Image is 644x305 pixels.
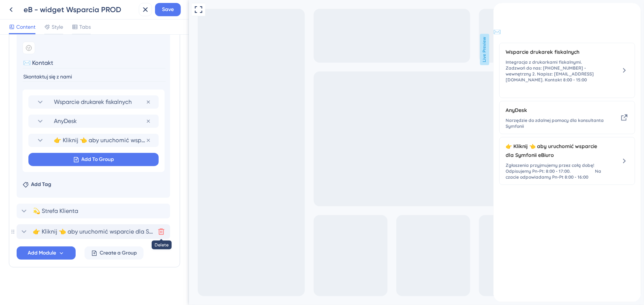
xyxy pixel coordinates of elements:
[52,22,63,31] span: Style
[28,115,159,128] div: AnyDesk
[12,139,111,157] span: 👉 Kliknij 👈 aby uruchomić wsparcie dla Symfonii eBiuro
[28,249,56,257] span: Add Module
[23,57,166,69] input: Header
[28,153,159,166] button: Add To Group
[28,134,159,147] div: 👉 Kliknij 👈 aby uruchomić wsparcie dla Symfonii eBiuro
[28,7,34,10] div: 3
[12,103,111,126] div: AnyDesk
[12,159,111,177] span: Zgłoszenia przyjmujemy przez całą dobę! Odpisujemy Pn-Pt: 8:00 - 17:00. Na czacie odpowiadamy Pn-...
[31,180,51,189] span: Add Tag
[17,224,172,239] div: 👉 Kliknij 👈 aby uruchomić wsparcie dla Symfonii eBiuroDelete
[12,139,111,177] div: 👉 Kliknij 👈 aby uruchomić wsparcie dla Symfonii eBiuro
[162,5,174,14] span: Save
[82,155,114,164] span: Add To Group
[16,22,35,31] span: Content
[155,3,181,16] button: Save
[12,56,111,80] span: Integracja z drukarkami fiskalnymi. Zadzwoń do nas: [PHONE_NUMBER] - wewnętrzny 2. Napisz: [EMAIL...
[54,117,146,126] span: AnyDesk
[85,246,144,260] button: Create a Group
[23,180,51,189] button: Add Tag
[79,22,91,31] span: Tabs
[33,207,78,215] span: 💫 Strefa Klienta
[33,227,155,236] span: 👉 Kliknij 👈 aby uruchomić wsparcie dla Symfonii eBiuro
[100,249,137,257] span: Create a Group
[12,85,23,90] span: Pn-Pt
[23,72,166,82] input: Description
[28,95,159,109] div: Wsparcie drukarek fiskalnych
[54,136,146,145] span: 👉 Kliknij 👈 aby uruchomić wsparcie dla Symfonii eBiuro
[12,115,111,126] span: Narzędzie do zdalnej pomocy dla konsultanta Symfonii
[12,45,86,53] span: Wsparcie drukarek fiskalnych
[54,98,146,106] span: Wsparcie drukarek fiskalnych
[24,4,136,15] div: eB - widget Wsparcia PROD
[12,45,111,90] div: Wsparcie drukarek fiskalnych
[291,34,300,65] span: Live Preview
[12,103,99,112] span: AnyDesk
[26,85,48,90] span: 8:00 - 15:00
[17,246,76,260] button: Add Module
